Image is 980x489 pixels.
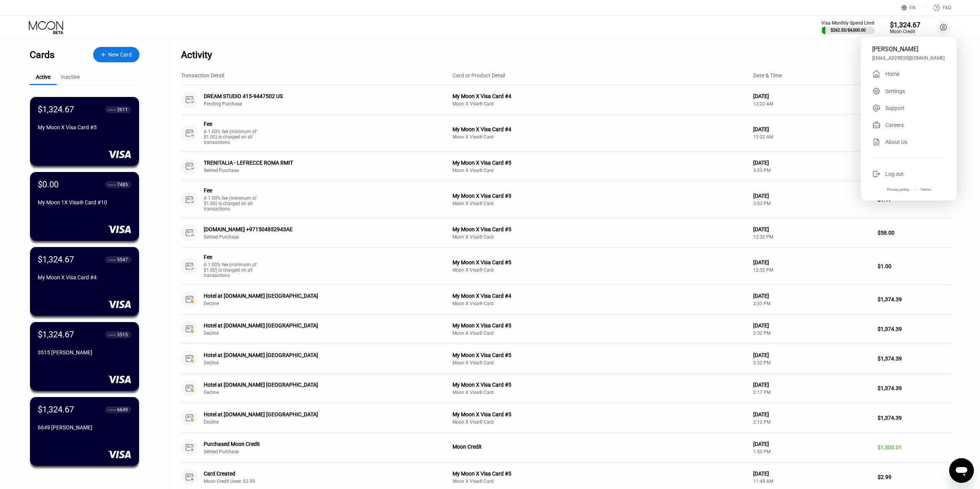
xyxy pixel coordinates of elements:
[872,55,945,61] div: [EMAIL_ADDRESS][DOMAIN_NAME]
[204,187,258,194] div: Fee
[753,360,871,365] div: 2:32 PM
[452,267,747,273] div: Moon X Visa® Card
[61,74,80,80] div: Inactive
[108,52,132,58] div: New Card
[452,126,747,132] div: My Moon X Visa Card #4
[204,226,426,232] div: [DOMAIN_NAME] +971504852943AE
[30,49,55,60] div: Cards
[753,168,871,173] div: 3:53 PM
[753,193,871,199] div: [DATE]
[109,334,116,336] div: ● ● ● ●
[204,234,442,240] div: Settled Purchase
[753,382,871,388] div: [DATE]
[204,301,442,306] div: Decline
[38,255,74,264] div: $1,324.67
[885,139,907,145] div: About Us
[181,49,212,60] div: Activity
[204,168,442,173] div: Settled Purchase
[753,301,871,306] div: 2:33 PM
[38,274,131,280] div: My Moon X Visa Card #4
[878,296,951,302] div: $1,374.39
[753,390,871,395] div: 2:17 PM
[109,108,116,111] div: ● ● ● ●
[821,20,874,34] div: Visa Monthly Spend Limit$262.53/$4,000.00
[452,382,747,388] div: My Moon X Visa Card #5
[109,184,116,186] div: ● ● ● ●
[204,160,426,166] div: TRENITALIA - LEFRECCE ROMA RMIT
[920,187,931,192] div: Terms
[753,330,871,336] div: 2:32 PM
[452,193,747,199] div: My Moon X Visa Card #5
[452,201,747,206] div: Moon X Visa® Card
[109,259,116,261] div: ● ● ● ●
[753,449,871,454] div: 1:50 PM
[452,479,747,484] div: Moon X Visa® Card
[452,101,747,107] div: Moon X Visa® Card
[753,259,871,265] div: [DATE]
[204,121,258,127] div: Fee
[753,267,871,273] div: 12:32 PM
[38,180,59,189] div: $0.00
[753,234,871,240] div: 12:32 PM
[885,88,905,94] div: Settings
[753,441,871,447] div: [DATE]
[452,444,747,450] div: Moon Credit
[753,322,871,329] div: [DATE]
[204,330,442,336] div: Decline
[753,411,871,417] div: [DATE]
[452,226,747,232] div: My Moon X Visa Card #5
[181,72,224,78] div: Transaction Detail
[181,248,951,285] div: FeeA 1.00% fee (minimum of $1.00) is charged on all transactionsMy Moon X Visa Card #5Moon X Visa...
[878,385,951,391] div: $1,374.39
[890,29,920,34] div: Moon Credit
[878,230,951,236] div: $58.00
[753,201,871,206] div: 3:53 PM
[878,355,951,362] div: $1,374.39
[753,419,871,425] div: 2:12 PM
[452,259,747,265] div: My Moon X Visa Card #5
[753,101,871,107] div: 12:22 AM
[452,352,747,358] div: My Moon X Visa Card #5
[452,134,747,140] div: Moon X Visa® Card
[885,105,905,111] div: Support
[925,4,951,12] div: FAQ
[452,234,747,240] div: Moon X Visa® Card
[204,262,261,278] div: A 1.00% fee (minimum of $1.00) is charged on all transactions
[93,47,139,62] div: New Card
[821,20,874,26] div: Visa Monthly Spend Limit
[38,330,74,339] div: $1,324.67
[452,160,747,166] div: My Moon X Visa Card #5
[117,407,128,412] div: 6649
[181,152,951,181] div: TRENITALIA - LEFRECCE ROMA RMITSettled PurchaseMy Moon X Visa Card #5Moon X Visa® Card[DATE]3:53 ...
[204,195,261,212] div: A 1.00% fee (minimum of $1.00) is charged on all transactions
[117,107,128,112] div: 2611
[38,349,131,355] div: 3515 [PERSON_NAME]
[753,126,871,132] div: [DATE]
[204,101,442,107] div: Pending Purchase
[452,471,747,477] div: My Moon X Visa Card #5
[30,397,139,466] div: $1,324.67● ● ● ●66496649 [PERSON_NAME]
[204,390,442,395] div: Decline
[872,69,881,78] div: 
[753,471,871,477] div: [DATE]
[452,322,747,329] div: My Moon X Visa Card #5
[885,171,904,177] div: Log out
[887,187,910,192] div: Privacy policy
[181,218,951,248] div: [DOMAIN_NAME] +971504852943AESettled PurchaseMy Moon X Visa Card #5Moon X Visa® Card[DATE]12:32 P...
[831,28,866,33] div: $262.53 / $4,000.00
[204,352,426,358] div: Hotel at [DOMAIN_NAME] [GEOGRAPHIC_DATA]
[949,458,974,483] iframe: Кнопка, открывающая окно обмена сообщениями; идет разговор
[181,314,951,344] div: Hotel at [DOMAIN_NAME] [GEOGRAPHIC_DATA]DeclineMy Moon X Visa Card #5Moon X Visa® Card[DATE]2:32 ...
[117,332,128,337] div: 3515
[885,71,900,77] div: Home
[30,97,139,166] div: $1,324.67● ● ● ●2611My Moon X Visa Card #5
[872,87,945,95] div: Settings
[204,93,426,99] div: DREAM STUDIO 415-9447502 US
[943,5,951,10] div: FAQ
[204,449,442,454] div: Settled Purchase
[753,134,871,140] div: 12:22 AM
[204,382,426,388] div: Hotel at [DOMAIN_NAME] [GEOGRAPHIC_DATA]
[181,433,951,462] div: Purchased Moon CreditSettled PurchaseMoon Credit[DATE]1:50 PM$1,500.01
[36,74,50,80] div: Active
[109,409,116,411] div: ● ● ● ●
